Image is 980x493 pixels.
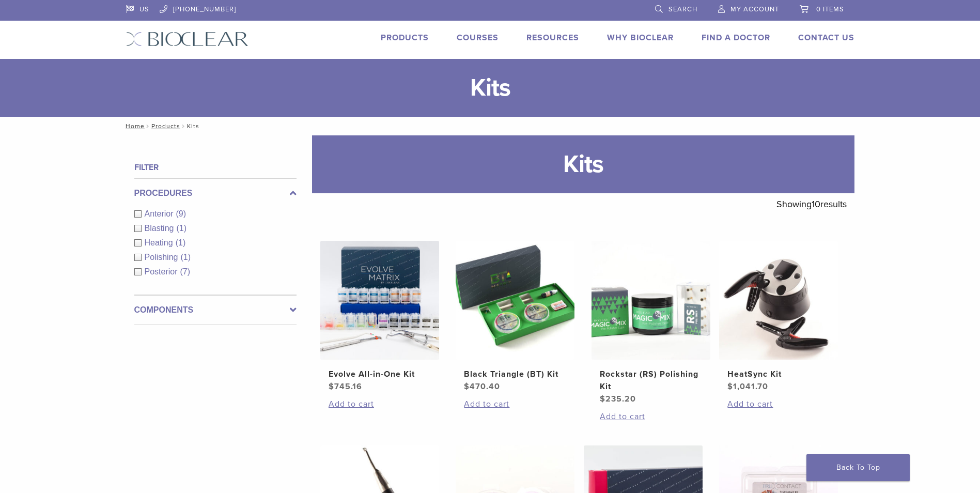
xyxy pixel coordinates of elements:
[176,224,186,233] span: (1)
[455,241,575,393] a: Black Triangle (BT) KitBlack Triangle (BT) Kit $470.40
[176,238,186,247] span: (1)
[145,253,181,261] span: Polishing
[180,267,191,276] span: (7)
[600,394,636,404] bdi: 235.20
[145,267,180,276] span: Posterior
[702,33,770,43] a: Find A Doctor
[145,224,177,233] span: Blasting
[798,33,854,43] a: Contact Us
[806,454,910,481] a: Back To Top
[329,398,431,410] a: Add to cart: “Evolve All-in-One Kit”
[812,198,820,210] span: 10
[176,209,186,218] span: (9)
[320,241,439,360] img: Evolve All-in-One Kit
[727,381,768,392] bdi: 1,041.70
[134,187,297,199] label: Procedures
[456,241,574,360] img: Black Triangle (BT) Kit
[600,394,605,404] span: $
[727,398,830,410] a: Add to cart: “HeatSync Kit”
[464,398,566,410] a: Add to cart: “Black Triangle (BT) Kit”
[776,193,847,215] p: Showing results
[592,241,710,360] img: Rockstar (RS) Polishing Kit
[134,161,297,174] h4: Filter
[464,368,566,380] h2: Black Triangle (BT) Kit
[600,410,702,423] a: Add to cart: “Rockstar (RS) Polishing Kit”
[180,124,187,129] span: /
[134,304,297,316] label: Components
[600,368,702,393] h2: Rockstar (RS) Polishing Kit
[381,33,429,43] a: Products
[719,241,838,360] img: HeatSync Kit
[526,33,579,43] a: Resources
[145,209,176,218] span: Anterior
[329,381,334,392] span: $
[464,381,470,392] span: $
[122,122,145,130] a: Home
[320,241,440,393] a: Evolve All-in-One KitEvolve All-in-One Kit $745.16
[312,135,854,193] h1: Kits
[730,5,779,13] span: My Account
[607,33,674,43] a: Why Bioclear
[668,5,697,13] span: Search
[118,117,862,135] nav: Kits
[145,124,151,129] span: /
[145,238,176,247] span: Heating
[727,381,733,392] span: $
[464,381,500,392] bdi: 470.40
[816,5,844,13] span: 0 items
[727,368,830,380] h2: HeatSync Kit
[329,368,431,380] h2: Evolve All-in-One Kit
[126,32,248,47] img: Bioclear
[329,381,362,392] bdi: 745.16
[457,33,499,43] a: Courses
[719,241,839,393] a: HeatSync KitHeatSync Kit $1,041.70
[591,241,711,405] a: Rockstar (RS) Polishing KitRockstar (RS) Polishing Kit $235.20
[180,253,191,261] span: (1)
[151,122,180,130] a: Products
